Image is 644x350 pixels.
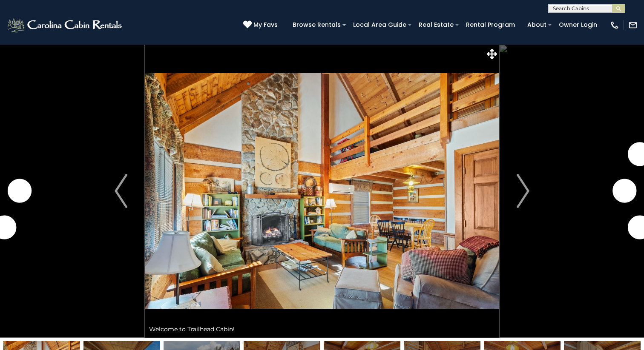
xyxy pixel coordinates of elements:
[288,18,345,31] a: Browse Rentals
[462,18,519,31] a: Rental Program
[414,18,458,31] a: Real Estate
[243,20,280,30] a: My Favs
[6,17,124,34] img: White-1-2.png
[97,44,145,338] button: Previous
[523,18,551,31] a: About
[610,20,619,30] img: phone-regular-white.png
[115,174,127,208] img: arrow
[555,18,601,31] a: Owner Login
[517,174,529,208] img: arrow
[145,321,499,338] div: Welcome to Trailhead Cabin!
[253,20,278,29] span: My Favs
[499,44,547,338] button: Next
[628,20,638,30] img: mail-regular-white.png
[349,18,411,31] a: Local Area Guide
